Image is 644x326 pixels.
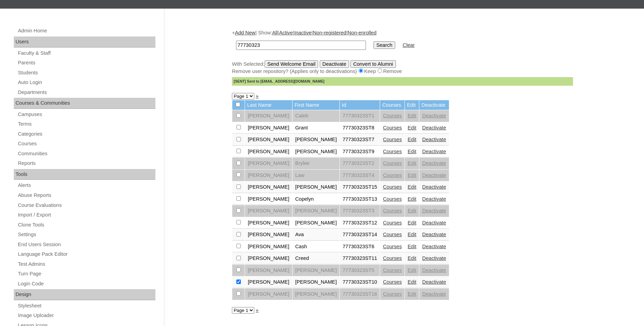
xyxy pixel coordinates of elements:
input: Convert to Alumni [350,60,396,68]
a: Deactivate [422,113,446,118]
a: Deactivate [422,232,446,237]
a: Reports [17,159,155,168]
a: Inactive [294,30,312,35]
a: Courses [383,113,402,118]
a: Import / Export [17,211,155,219]
a: Deactivate [422,244,446,249]
a: All [272,30,278,35]
a: Deactivate [422,291,446,297]
td: 77730323ST6 [340,241,380,253]
a: Edit [408,279,416,285]
input: Send Welcome Email [265,60,318,68]
a: Deactivate [422,267,446,273]
td: Cash [293,241,340,253]
a: Course Evaluations [17,201,155,210]
div: With Selected: [232,60,573,86]
a: Deactivate [422,220,446,225]
td: [PERSON_NAME] [245,146,292,158]
td: [PERSON_NAME] [293,276,340,288]
a: Courses [383,267,402,273]
td: [PERSON_NAME] [245,265,292,276]
a: Deactivate [422,149,446,154]
td: [PERSON_NAME] [245,276,292,288]
td: 77730323ST9 [340,146,380,158]
td: 77730323ST16 [340,288,380,300]
a: Courses [383,244,402,249]
a: Terms [17,120,155,128]
td: [PERSON_NAME] [293,134,340,146]
a: Deactivate [422,196,446,202]
div: [SENT] Sent to [EMAIL_ADDRESS][DOMAIN_NAME] [232,77,573,86]
a: Auto Login [17,78,155,87]
td: [PERSON_NAME] [245,170,292,181]
a: Deactivate [422,160,446,166]
a: Edit [408,149,416,154]
a: » [256,93,258,99]
input: Search [236,41,366,50]
a: Clone Tools [17,221,155,229]
div: + | Show: | | | | [232,29,573,86]
a: Edit [408,255,416,261]
a: Edit [408,267,416,273]
a: Edit [408,208,416,213]
td: [PERSON_NAME] [245,122,292,134]
a: Non-registered [313,30,346,35]
td: [PERSON_NAME] [293,146,340,158]
a: Add New [235,30,255,35]
a: Courses [383,160,402,166]
td: Id [340,100,380,110]
td: 77730323ST12 [340,217,380,229]
a: Abuse Reports [17,191,155,200]
td: Caleb [293,110,340,122]
a: Courses [383,184,402,190]
td: Deactivate [419,100,449,110]
div: Design [14,289,155,300]
a: Edit [408,172,416,178]
td: [PERSON_NAME] [293,217,340,229]
input: Deactivate [320,60,349,68]
a: Courses [383,149,402,154]
div: Users [14,36,155,48]
a: Courses [17,139,155,148]
td: [PERSON_NAME] [245,241,292,253]
td: Grant [293,122,340,134]
a: Courses [383,220,402,225]
td: 77730323ST15 [340,181,380,193]
a: Clear [403,42,415,48]
a: Faculty & Staff [17,49,155,57]
a: Edit [408,160,416,166]
td: 77730323ST2 [340,158,380,169]
a: Communities [17,149,155,158]
a: Test Admins [17,260,155,269]
a: Deactivate [422,255,446,261]
td: [PERSON_NAME] [293,181,340,193]
a: Non-enrolled [348,30,377,35]
td: 77730323ST5 [340,265,380,276]
a: Courses [383,137,402,142]
td: [PERSON_NAME] [293,205,340,217]
a: Edit [408,196,416,202]
td: [PERSON_NAME] [245,158,292,169]
td: Edit [405,100,419,110]
td: [PERSON_NAME] [245,253,292,264]
div: Courses & Communities [14,98,155,109]
td: [PERSON_NAME] [245,110,292,122]
a: End Users Session [17,240,155,249]
td: [PERSON_NAME] [245,229,292,241]
td: 77730323ST7 [340,134,380,146]
a: Courses [383,125,402,130]
td: 77730323ST10 [340,276,380,288]
a: Courses [383,291,402,297]
a: Turn Page [17,270,155,278]
input: Search [374,41,395,49]
a: Edit [408,291,416,297]
a: Courses [383,279,402,285]
td: 77730323ST13 [340,193,380,205]
a: » [256,307,258,313]
td: Courses [380,100,405,110]
a: Courses [383,172,402,178]
a: Deactivate [422,208,446,213]
a: Login Code [17,280,155,288]
td: [PERSON_NAME] [245,205,292,217]
div: Tools [14,169,155,180]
